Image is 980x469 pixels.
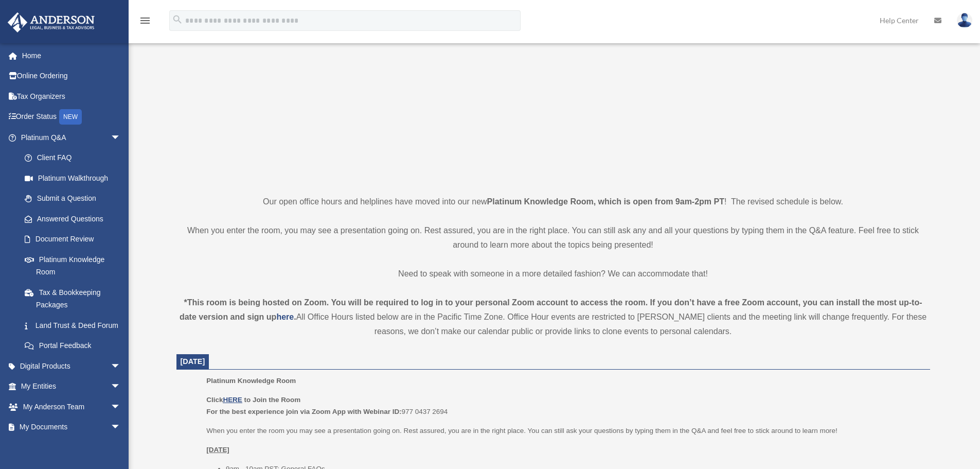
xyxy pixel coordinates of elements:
[7,127,136,148] a: Platinum Q&Aarrow_drop_down
[7,417,136,438] a: My Documentsarrow_drop_down
[206,446,229,454] u: [DATE]
[176,296,930,339] div: All Office Hours listed below are in the Pacific Time Zone. Office Hour events are restricted to ...
[276,312,294,321] a: here
[7,107,136,128] a: Order StatusNEW
[223,396,242,404] a: HERE
[7,376,136,397] a: My Entitiesarrow_drop_down
[5,12,98,32] img: Anderson Advisors Platinum Portal
[111,396,131,418] span: arrow_drop_down
[176,267,930,281] p: Need to speak with someone in a more detailed fashion? We can accommodate that!
[206,408,401,415] b: For the best experience join via Zoom App with Webinar ID:
[111,127,131,148] span: arrow_drop_down
[139,14,151,27] i: menu
[244,396,301,404] b: to Join the Room
[7,356,136,376] a: Digital Productsarrow_drop_down
[139,18,151,27] a: menu
[206,396,244,404] b: Click
[111,376,131,397] span: arrow_drop_down
[59,109,82,125] div: NEW
[7,66,136,86] a: Online Ordering
[14,282,136,315] a: Tax & Bookkeeping Packages
[181,357,205,366] span: [DATE]
[14,168,136,188] a: Platinum Walkthrough
[206,425,922,437] p: When you enter the room you may see a presentation going on. Rest assured, you are in the right p...
[206,377,296,385] span: Platinum Knowledge Room
[487,197,724,206] strong: Platinum Knowledge Room, which is open from 9am-2pm PT
[111,417,131,438] span: arrow_drop_down
[294,312,296,321] strong: .
[7,86,136,107] a: Tax Organizers
[172,14,183,25] i: search
[206,394,922,418] p: 977 0437 2694
[14,148,136,168] a: Client FAQ
[180,298,922,321] strong: *This room is being hosted on Zoom. You will be required to log in to your personal Zoom account ...
[14,209,136,229] a: Answered Questions
[14,336,136,356] a: Portal Feedback
[14,229,136,250] a: Document Review
[14,188,136,209] a: Submit a Question
[7,45,136,66] a: Home
[111,356,131,377] span: arrow_drop_down
[176,223,930,252] p: When you enter the room, you may see a presentation going on. Rest assured, you are in the right ...
[7,396,136,417] a: My Anderson Teamarrow_drop_down
[14,249,131,282] a: Platinum Knowledge Room
[399,2,707,176] iframe: 231110_Toby_KnowledgeRoom
[176,195,930,209] p: Our open office hours and helplines have moved into our new ! The revised schedule is below.
[14,315,136,336] a: Land Trust & Deed Forum
[957,13,972,28] img: User Pic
